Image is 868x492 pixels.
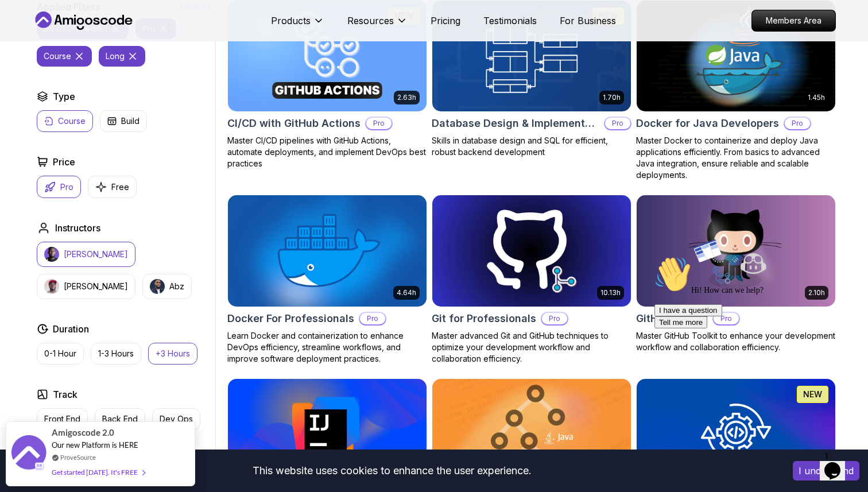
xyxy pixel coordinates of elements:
img: Java Integration Testing card [637,379,835,490]
img: instructor img [44,247,59,262]
button: Accept cookies [793,461,859,481]
h2: Track [53,388,77,401]
a: Git for Professionals card10.13hGit for ProfessionalsProMaster advanced Git and GitHub techniques... [432,195,631,365]
h2: Type [53,90,75,103]
button: Pro [37,176,81,198]
img: :wave: [5,5,41,41]
p: Course [58,115,86,127]
button: Dev Ops [152,408,200,430]
p: Free [111,181,129,193]
img: Docker for Java Developers card [637,1,835,112]
a: ProveSource [60,452,96,462]
div: Get started [DATE]. It's FREE [52,466,145,479]
button: Build [100,110,147,132]
h2: GitHub Toolkit [636,311,708,327]
button: Course [37,110,93,132]
button: instructor img[PERSON_NAME] [37,274,135,299]
img: Git for Professionals card [432,195,631,307]
p: +3 Hours [156,348,190,359]
p: 0-1 Hour [44,348,76,359]
button: I have a question [5,53,72,65]
img: IntelliJ IDEA Developer Guide card [228,379,427,490]
p: Master GitHub Toolkit to enhance your development workflow and collaboration efficiency. [636,330,836,353]
p: 1.70h [603,93,621,102]
button: course [37,46,92,67]
button: Free [88,176,137,198]
button: 1-3 Hours [91,343,141,365]
h2: Docker For Professionals [227,311,354,327]
p: Build [121,115,139,127]
p: 1.45h [808,93,825,102]
p: long [106,51,125,62]
button: Front End [37,408,88,430]
button: Products [271,14,324,37]
button: Resources [347,14,408,37]
button: instructor imgAbz [142,274,192,299]
p: Pro [360,313,385,324]
a: Pricing [431,14,460,28]
a: Members Area [751,10,836,32]
a: GitHub Toolkit card2.10hGitHub ToolkitProMaster GitHub Toolkit to enhance your development workfl... [636,195,836,353]
h2: Docker for Java Developers [636,115,779,131]
p: Pro [366,118,392,129]
p: Master Docker to containerize and deploy Java applications efficiently. From basics to advanced J... [636,135,836,181]
button: Tell me more [5,65,57,77]
p: Members Area [752,10,835,31]
a: For Business [560,14,616,28]
p: Resources [347,14,394,28]
h2: Instructors [55,221,100,235]
p: Pro [542,313,567,324]
p: Master CI/CD pipelines with GitHub Actions, automate deployments, and implement DevOps best pract... [227,135,427,169]
button: long [99,46,145,67]
button: 0-1 Hour [37,343,84,365]
h2: Git for Professionals [432,311,536,327]
div: This website uses cookies to enhance the user experience. [9,458,776,483]
p: 1-3 Hours [98,348,134,359]
p: Dev Ops [160,413,193,425]
a: Docker For Professionals card4.64hDocker For ProfessionalsProLearn Docker and containerization to... [227,195,427,365]
button: instructor img[PERSON_NAME] [37,242,135,267]
img: Database Design & Implementation card [432,1,631,112]
h2: Duration [53,322,89,336]
img: CI/CD with GitHub Actions card [228,1,427,112]
p: Pro [785,118,810,129]
button: +3 Hours [148,343,197,365]
p: [PERSON_NAME] [64,281,128,292]
p: course [44,51,71,62]
div: 👋Hi! How can we help?I have a questionTell me more [5,5,211,77]
iframe: chat widget [650,251,857,440]
button: Back End [95,408,145,430]
p: Master advanced Git and GitHub techniques to optimize your development workflow and collaboration... [432,330,631,365]
h2: Price [53,155,75,169]
h2: Database Design & Implementation [432,115,599,131]
span: Hi! How can we help? [5,34,114,43]
h2: CI/CD with GitHub Actions [227,115,361,131]
img: Java Data Structures card [432,379,631,490]
p: Back End [102,413,138,425]
img: Docker For Professionals card [228,195,427,307]
img: GitHub Toolkit card [637,195,835,307]
span: Amigoscode 2.0 [52,426,114,439]
p: Front End [44,413,80,425]
p: Pro [60,181,73,193]
img: instructor img [44,279,59,294]
p: 10.13h [600,288,621,297]
p: Products [271,14,311,28]
p: Skills in database design and SQL for efficient, robust backend development [432,135,631,158]
iframe: chat widget [820,446,857,481]
img: instructor img [150,279,165,294]
p: Learn Docker and containerization to enhance DevOps efficiency, streamline workflows, and improve... [227,330,427,365]
p: [PERSON_NAME] [64,249,128,260]
a: Testimonials [483,14,537,28]
p: Pro [605,118,630,129]
img: provesource social proof notification image [11,435,46,472]
p: 4.64h [397,288,416,297]
span: Our new Platform is HERE [52,440,138,450]
p: Abz [169,281,184,292]
p: 2.63h [397,93,416,102]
